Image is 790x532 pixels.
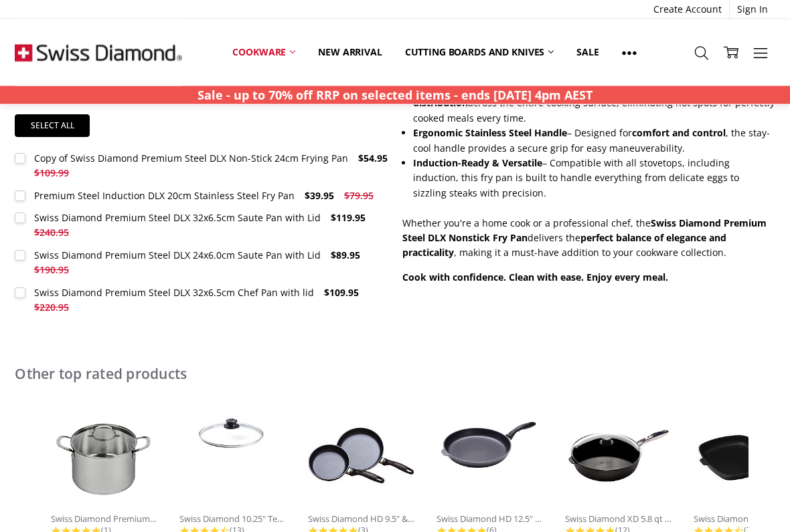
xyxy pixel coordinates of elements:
span: $190.95 [34,264,69,277]
strong: Swiss Diamond Premium Steel DLX Nonstick Fry Pan [402,217,767,245]
p: Whether you're a home cook or a professional chef, the delivers the , making it a must-have addit... [402,217,775,261]
strong: Cook with confidence. Clean with ease. Enjoy every meal. [402,271,668,284]
strong: Induction-Ready & Versatile [413,157,542,170]
a: Swiss Diamond 10.25" Tempered Glass... [179,403,287,525]
li: – Compatible with all stovetops, including induction, this fry pan is built to handle everything ... [413,156,775,201]
a: Sale [565,37,610,67]
span: $240.95 [34,227,69,239]
a: Select all [15,115,90,138]
span: $39.95 [305,190,334,203]
strong: comfort and control [632,127,726,140]
span: $54.95 [358,152,388,165]
span: $109.95 [324,287,359,299]
div: Swiss Diamond Premium Steel DLX 32x6.5cm Saute Pan with Lid [34,212,321,225]
span: $79.95 [344,190,374,203]
a: Swiss Diamond XD 5.8 qt Nonstick... [565,403,672,525]
div: Swiss Diamond Premium Steel DLX 7.6... [51,513,158,525]
img: Free Shipping On Every Order [15,19,182,86]
a: Swiss Diamond Premium Steel DLX 7.6... [51,403,158,525]
span: $89.95 [331,249,360,262]
div: Swiss Diamond 10.25" Tempered Glass... [179,513,287,525]
a: Cookware [221,37,307,67]
a: Swiss Diamond HD 9.5" & 11"... [308,403,415,525]
div: Swiss Diamond HD 12.5" Nonstick Fry... [437,513,544,525]
a: Cutting boards and knives [394,37,566,67]
div: Swiss Diamond Premium Steel DLX 32x6.5cm Chef Pan with lid [34,287,314,299]
strong: Ergonomic Stainless Steel Handle [413,127,567,140]
li: – Designed for , the stay-cool handle provides a secure grip for easy maneuverability. [413,126,775,156]
span: $119.95 [331,212,366,225]
div: Premium Steel Induction DLX 20cm Stainless Steel Fry Pan [34,190,295,203]
strong: Sale - up to 70% off RRP on selected items - ends [DATE] 4pm AEST [197,87,592,103]
div: Copy of Swiss Diamond Premium Steel DLX Non-Stick 24cm Frying Pan [34,152,348,165]
div: Swiss Diamond HD 9.5" & 11"... [308,513,415,525]
a: Show All [611,37,648,68]
h2: Other top rated products [15,368,775,380]
div: Swiss Diamond XD 5.8 qt Nonstick... [565,513,672,525]
span: $220.95 [34,301,69,314]
a: Swiss Diamond HD 12.5" Nonstick Fry... [437,403,544,525]
a: New arrival [307,37,393,67]
div: Swiss Diamond Premium Steel DLX 24x6.0cm Saute Pan with Lid [34,249,321,262]
span: $109.99 [34,167,69,180]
